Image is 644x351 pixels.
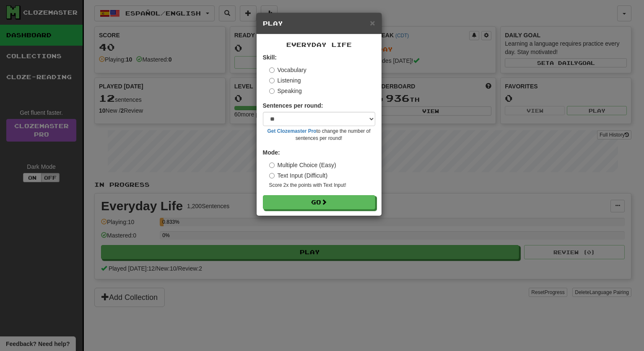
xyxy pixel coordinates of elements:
[269,87,302,95] label: Speaking
[269,161,336,169] label: Multiple Choice (Easy)
[263,101,323,110] label: Sentences per round:
[269,173,275,178] input: Text Input (Difficult)
[267,128,317,134] a: Get Clozemaster Pro
[263,128,375,142] small: to change the number of sentences per round!
[370,18,375,28] span: ×
[269,66,306,74] label: Vocabulary
[269,163,275,168] input: Multiple Choice (Easy)
[263,19,375,28] h5: Play
[269,67,275,73] input: Vocabulary
[263,149,280,156] strong: Mode:
[263,195,375,209] button: Go
[269,171,328,180] label: Text Input (Difficult)
[269,88,275,94] input: Speaking
[269,182,375,189] small: Score 2x the points with Text Input !
[286,41,352,48] span: Everyday Life
[370,18,375,27] button: Close
[269,78,275,83] input: Listening
[263,54,277,61] strong: Skill:
[269,76,301,85] label: Listening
